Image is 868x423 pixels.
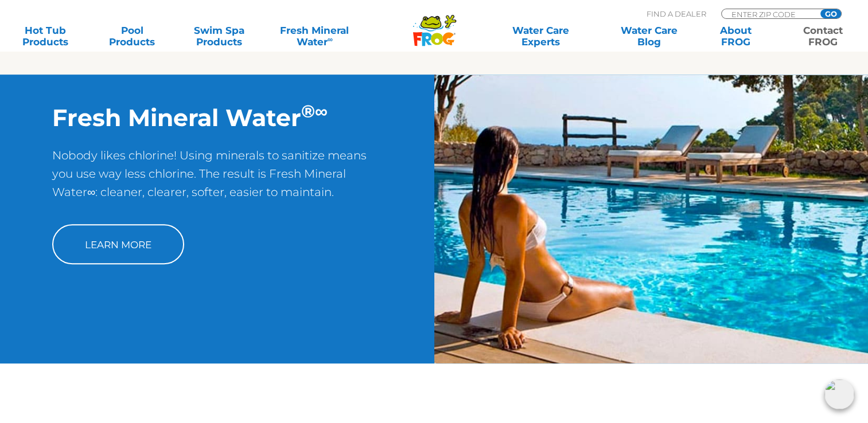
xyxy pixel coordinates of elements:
input: GO [820,9,841,18]
h2: Fresh Mineral Water [52,103,382,132]
p: Find A Dealer [647,9,706,19]
a: AboutFROG [702,25,770,48]
a: Water CareBlog [615,25,683,48]
sup: ®∞ [301,100,328,122]
input: Zip Code Form [730,9,808,19]
a: Learn More [52,224,184,264]
a: Hot TubProducts [11,25,79,48]
a: Fresh MineralWater∞ [273,25,357,48]
p: Nobody likes chlorine! Using minerals to sanitize means you use way less chlorine. The result is ... [52,146,382,213]
sup: ∞ [328,35,333,44]
a: PoolProducts [99,25,166,48]
a: Swim SpaProducts [185,25,253,48]
a: ContactFROG [789,25,857,48]
a: Water CareExperts [486,25,595,48]
img: openIcon [824,379,854,409]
